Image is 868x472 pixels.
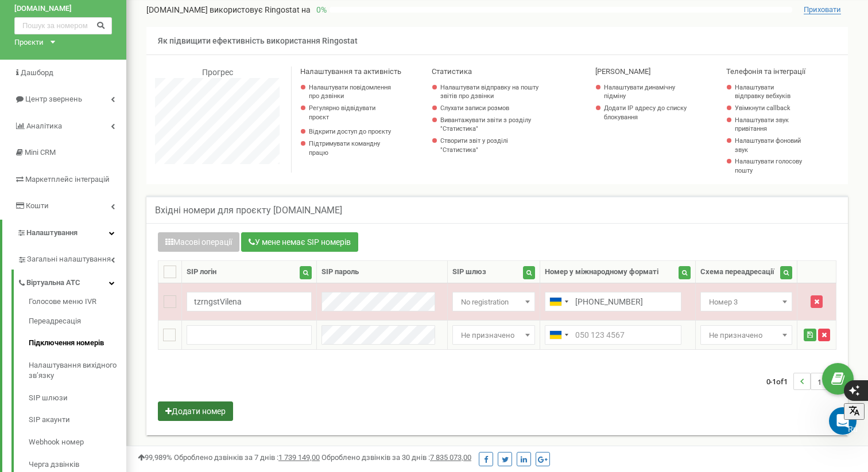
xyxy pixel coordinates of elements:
[545,326,572,344] div: Telephone country code
[29,297,126,310] a: Голосове меню IVR
[138,453,172,462] span: 99,989%
[700,267,774,278] div: Схема переадресації
[545,267,658,278] div: Номер у міжнародному форматі
[766,361,845,401] nav: ...
[309,83,393,101] a: Налаштувати повідомлення про дзвінки
[174,453,320,462] span: Оброблено дзвінків за 7 днів :
[604,104,688,122] a: Додати IP адресу до списку блокування
[456,327,531,344] span: Не призначено
[29,431,126,454] a: Webhook номер
[309,139,393,157] p: Підтримувати командну працю
[202,68,233,77] span: Прогрес
[29,354,126,387] a: Налаштування вихідного зв’язку
[29,332,126,354] a: Підключення номерів
[29,409,126,431] a: SIP акаунти
[452,325,535,345] span: Не призначено
[735,136,804,154] a: Налаштувати фоновий звук
[430,453,471,462] u: 7 835 073,00
[726,67,805,76] span: Телефонія та інтеграції
[704,294,788,310] span: Номер 3
[440,116,547,134] a: Вивантажувати звіти з розділу "Статистика"
[811,373,828,390] li: 1
[700,325,792,345] span: Не призначено
[309,104,393,122] p: Регулярно відвідувати проєкт
[26,201,49,210] span: Кошти
[25,148,56,157] span: Mini CRM
[452,267,486,278] div: SIP шлюз
[187,267,216,278] div: SIP логін
[27,254,111,265] span: Загальні налаштування
[14,37,44,48] div: Проєкти
[25,175,110,184] span: Маркетплейс інтеграцій
[146,4,311,15] p: [DOMAIN_NAME]
[804,329,816,341] button: Save
[300,67,401,76] span: Налаштування та активність
[440,83,547,101] a: Налаштувати відправку на пошту звітів про дзвінки
[735,116,804,134] a: Налаштувати звук привітання
[17,270,126,293] a: Віртуальна АТС
[29,387,126,409] a: SIP шлюзи
[26,122,62,130] span: Аналiтика
[158,232,239,252] button: Масові операції
[735,83,804,101] a: Налаштувати відправку вебхуків
[321,453,471,462] span: Оброблено дзвінків за 30 днів :
[14,3,112,14] a: [DOMAIN_NAME]
[735,157,804,175] a: Налаштувати голосову пошту
[818,329,830,341] button: Видалити
[155,205,342,216] h5: Вхідні номери для проєкту [DOMAIN_NAME]
[158,36,358,45] span: Як підвищити ефективність використання Ringostat
[804,5,841,14] span: Приховати
[316,260,447,283] th: SIP пароль
[604,83,688,101] a: Налаштувати динамічну підміну
[829,407,857,435] iframe: Intercom live chat
[766,373,793,390] span: 0-1 1
[2,220,126,247] a: Налаштування
[210,5,311,14] span: використовує Ringostat на
[278,453,320,462] u: 1 739 149,00
[545,292,681,311] input: 050 123 4567
[21,68,53,77] span: Дашборд
[700,292,792,311] span: Номер 3
[776,376,784,387] span: of
[545,292,572,311] div: Telephone country code
[311,4,330,15] p: 0 %
[735,104,804,113] a: Увімкнути callback
[14,17,112,34] input: Пошук за номером
[309,127,393,136] a: Відкрити доступ до проєкту
[432,67,472,76] span: Статистика
[158,401,233,421] button: Додати номер
[25,95,82,103] span: Центр звернень
[26,228,77,237] span: Налаштування
[704,327,788,344] span: Не призначено
[440,104,547,113] a: Слухати записи розмов
[29,310,126,333] a: Переадресація
[241,232,358,252] button: У мене немає SIP номерів
[545,325,681,345] input: 050 123 4567
[17,246,126,270] a: Загальні налаштування
[456,294,531,310] span: No registration
[452,292,535,311] span: No registration
[26,278,80,288] span: Віртуальна АТС
[595,67,650,76] span: [PERSON_NAME]
[440,136,547,154] a: Створити звіт у розділі "Статистика"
